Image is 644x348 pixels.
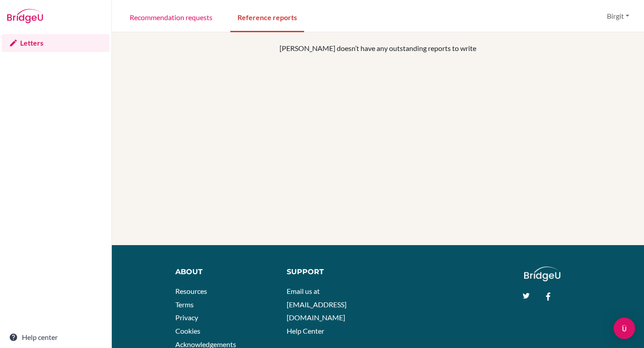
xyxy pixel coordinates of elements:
[175,327,200,335] a: Cookies
[524,267,560,281] img: logo_white@2x-f4f0deed5e89b7ecb1c2cc34c3e3d731f90f0f143d5ea2071677605dd97b5244.png
[123,1,220,32] a: Recommendation requests
[175,300,194,309] a: Terms
[175,313,198,322] a: Privacy
[172,43,584,54] p: [PERSON_NAME] doesn’t have any outstanding reports to write
[175,267,267,277] div: About
[230,1,304,32] a: Reference reports
[7,9,43,23] img: Bridge-U
[287,287,347,322] a: Email us at [EMAIL_ADDRESS][DOMAIN_NAME]
[287,267,369,277] div: Support
[603,8,633,25] button: Birgit
[287,327,324,335] a: Help Center
[175,287,207,295] a: Resources
[614,318,635,339] div: Open Intercom Messenger
[2,34,110,52] a: Letters
[2,328,110,346] a: Help center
